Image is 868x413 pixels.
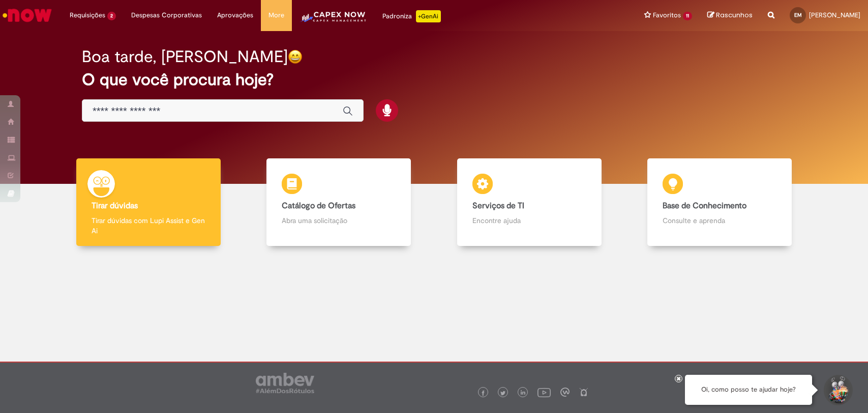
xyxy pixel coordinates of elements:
span: EM [794,12,802,18]
b: Serviços de TI [472,201,524,211]
b: Tirar dúvidas [92,201,138,211]
img: ServiceNow [1,5,53,25]
h2: Boa tarde, [PERSON_NAME] [82,48,288,66]
img: logo_footer_facebook.png [481,391,486,396]
button: Iniciar Conversa de Suporte [822,375,853,405]
span: More [268,10,284,20]
img: logo_footer_twitter.png [500,391,505,396]
span: 11 [683,12,692,20]
a: Rascunhos [707,11,753,20]
span: Despesas Corporativas [131,10,202,20]
div: Oi, como posso te ajudar hoje? [685,375,812,405]
a: Tirar dúvidas Tirar dúvidas com Lupi Assist e Gen Ai [53,158,244,246]
img: logo_footer_workplace.png [560,388,570,397]
a: Base de Conhecimento Consulte e aprenda [624,158,815,246]
img: logo_footer_youtube.png [537,386,551,399]
img: logo_footer_ambev_rotulo_gray.png [256,373,314,393]
b: Base de Conhecimento [663,201,746,211]
p: Abra uma solicitação [282,215,396,226]
h2: O que você procura hoje? [82,71,786,89]
img: logo_footer_linkedin.png [521,390,526,396]
span: 2 [107,12,116,20]
a: Serviços de TI Encontre ajuda [434,158,624,246]
div: Padroniza [382,10,441,22]
p: Consulte e aprenda [663,215,776,226]
span: Requisições [70,10,105,20]
b: Catálogo de Ofertas [282,201,355,211]
img: logo_footer_naosei.png [579,388,588,397]
p: +GenAi [416,10,441,22]
span: Rascunhos [716,10,753,20]
img: happy-face.png [288,49,303,64]
img: CapexLogo5.png [300,10,367,31]
p: Tirar dúvidas com Lupi Assist e Gen Ai [92,215,205,236]
span: Aprovações [217,10,253,20]
a: Catálogo de Ofertas Abra uma solicitação [244,158,434,246]
span: Favoritos [653,10,681,20]
p: Encontre ajuda [472,215,586,226]
span: [PERSON_NAME] [809,11,860,19]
